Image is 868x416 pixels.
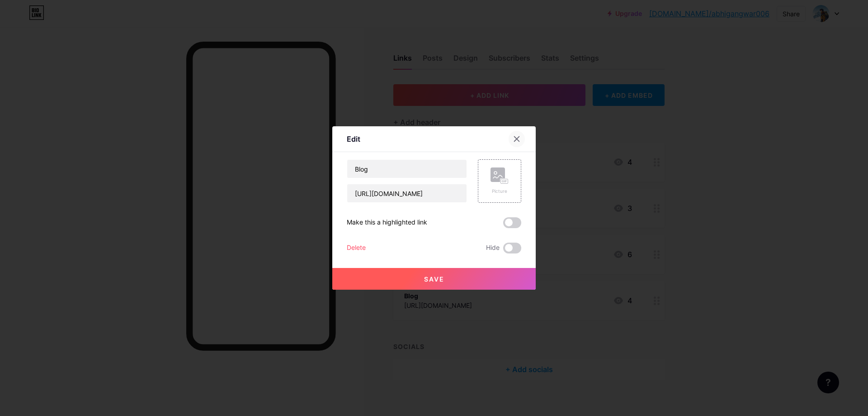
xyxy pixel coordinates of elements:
div: Delete [347,243,366,253]
input: Title [347,160,467,178]
input: URL [347,184,467,202]
span: Hide [486,243,500,253]
div: Make this a highlighted link [347,217,427,228]
div: Edit [347,134,360,144]
button: Save [332,268,536,290]
div: Picture [491,188,509,195]
span: Save [424,275,444,283]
